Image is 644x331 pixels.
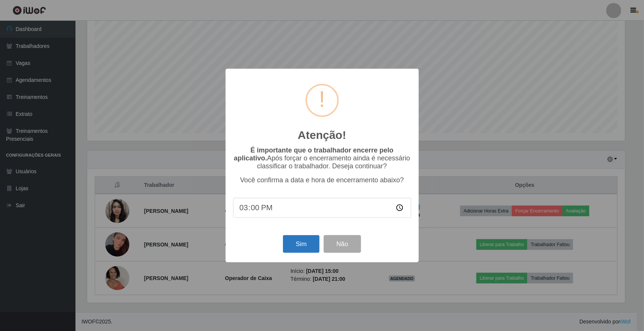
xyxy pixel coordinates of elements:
[233,146,411,170] p: Após forçar o encerramento ainda é necessário classificar o trabalhador. Deseja continuar?
[233,176,411,184] p: Você confirma a data e hora de encerramento abaixo?
[324,235,361,253] button: Não
[298,128,346,142] h2: Atenção!
[234,146,393,162] b: É importante que o trabalhador encerre pelo aplicativo.
[283,235,320,253] button: Sim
